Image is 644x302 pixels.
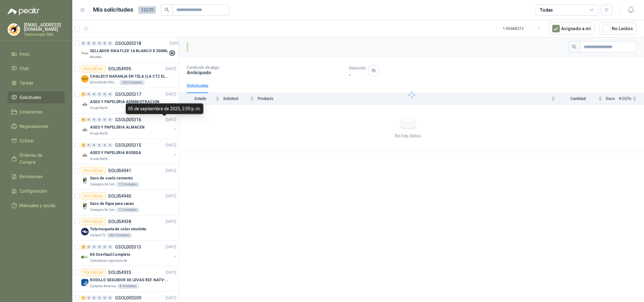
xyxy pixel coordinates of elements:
a: Por cotizarSOL054995[DATE] Company LogoCHALECO NARANJA EN TELA (LA CTZ ELEGIDA DEBE ENVIAR MUESTR... [72,63,179,88]
div: 0 [86,143,91,147]
p: SELLADOR SIKA FLEX 1A BLANCO X 300ML [90,48,168,54]
div: 2 [81,245,86,249]
p: [DATE] [166,219,176,225]
p: [DATE] [166,117,176,123]
p: Tornicomple SAS [24,33,65,36]
p: SOL054938 [108,219,131,224]
span: search [165,8,169,12]
p: Almatec [90,55,102,60]
span: Licitaciones [19,108,43,115]
div: 0 [92,245,96,249]
p: Grupo North [90,106,108,111]
a: Inicio [8,48,65,60]
p: [DATE] [166,168,176,174]
a: Tareas [8,77,65,89]
p: GSOL005309 [115,296,141,300]
div: 0 [97,41,102,46]
p: SOL054941 [108,168,131,173]
span: Negociaciones [19,123,48,130]
div: Por cotizar [81,65,106,73]
p: [DATE] [166,91,176,97]
a: 6 0 0 0 0 0 GSOL005316[DATE] Company LogoASEO Y PAPELERIA ALMACENGrupo North [81,116,178,136]
p: Operadores Logísticos del Caribe [90,258,129,263]
img: Company Logo [81,50,89,57]
div: 0 [108,41,113,46]
p: [DATE] [166,244,176,250]
div: 0 [102,41,107,46]
div: 0 [102,245,107,249]
p: [DATE] [166,142,176,148]
div: Por cotizar [81,167,106,174]
div: 200 Unidades [119,80,145,85]
a: 4 0 0 0 0 0 GSOL005315[DATE] Company LogoASEO Y PAPELERIA BODEGAGrupo North [81,141,178,162]
p: [DATE] [166,66,176,72]
p: GSOL005316 [115,118,141,122]
p: [DATE] [170,41,180,47]
div: 0 [92,41,96,46]
a: 2 0 0 0 0 0 GSOL005313[DATE] Company LogoKit Overhaul CompletoOperadores Logísticos del Caribe [81,243,178,263]
img: Company Logo [81,253,89,261]
img: Company Logo [8,24,20,36]
img: Logo peakr [8,8,40,15]
div: 0 [102,118,107,122]
img: Company Logo [81,228,89,235]
button: No Leídos [599,23,636,35]
a: Por cotizarSOL054940[DATE] Company LogoSaco de fique para cacaoZoologico De Cali12 Unidades [72,190,179,215]
p: Kit Overhaul Completo [90,252,130,258]
a: 0 0 0 0 0 0 GSOL005318[DATE] Company LogoSELLADOR SIKA FLEX 1A BLANCO X 300MLAlmatec [81,40,182,60]
div: 0 [92,92,96,96]
a: Chat [8,63,65,74]
a: Por cotizarSOL054935[DATE] Company LogoRODILLO SEGUIDOR DE LEVAS REF. NATV-17-PPA [PERSON_NAME]Ca... [72,266,179,292]
p: Saco de fique para cacao [90,201,134,207]
div: 0 [108,118,113,122]
p: ASEO Y PAPELERIA ALMACEN [90,124,145,130]
div: 0 [97,245,102,249]
a: Licitaciones [8,106,65,118]
a: Cotizar [8,135,65,147]
div: 0 [108,245,113,249]
a: Por cotizarSOL054941[DATE] Company LogoSaco de suelo cementoZoologico De Cali12 Unidades [72,164,179,190]
div: 0 [86,296,91,300]
span: Solicitudes [19,94,41,101]
div: Por cotizar [81,192,106,200]
img: Company Logo [81,75,89,83]
p: SOL054940 [108,194,131,198]
p: SOL054995 [108,67,131,71]
span: Manuales y ayuda [19,202,55,209]
a: Configuración [8,185,65,197]
div: Todas [540,7,553,14]
h1: Mis solicitudes [93,5,133,14]
div: 0 [97,143,102,147]
p: GSOL005318 [115,41,141,46]
p: Cartones America [90,284,116,289]
p: GSOL005317 [115,92,141,96]
a: Remisiones [8,171,65,183]
img: Company Logo [81,279,89,286]
div: 0 [92,296,96,300]
p: SOL054935 [108,270,131,275]
div: 0 [102,92,107,96]
img: Company Logo [81,126,89,134]
div: 0 [108,92,113,96]
img: Company Logo [81,151,89,159]
div: 0 [108,296,113,300]
p: ASEO Y PAPELERIA ADMINISTRACION [90,99,159,105]
div: 0 [97,92,102,96]
p: GSOL005313 [115,245,141,249]
div: 0 [81,41,86,46]
p: Grupo North [90,156,108,162]
p: Zoologico De Cali [90,207,115,212]
div: 12 Unidades [116,207,140,212]
p: [DATE] [166,270,176,276]
span: Inicio [19,51,30,58]
span: Chat [19,65,29,72]
p: GSOL005315 [115,143,141,147]
a: Órdenes de Compra [8,149,65,168]
p: SEGURIDAD PROVISER LTDA [90,80,118,85]
a: Por cotizarSOL054938[DATE] Company LogoTela moqueta de color vinotintoCaracol TV245 Unidades [72,215,179,241]
p: CHALECO NARANJA EN TELA (LA CTZ ELEGIDA DEBE ENVIAR MUESTRA) [90,74,168,80]
span: Tareas [19,80,33,86]
img: Company Logo [81,177,89,184]
p: Caracol TV [90,233,105,238]
img: Company Logo [81,101,89,108]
